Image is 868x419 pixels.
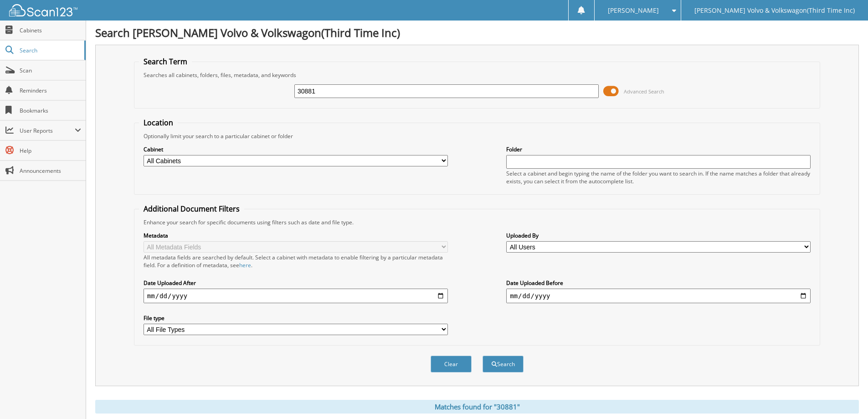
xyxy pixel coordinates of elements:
[139,57,192,67] legend: Search Term
[20,127,75,134] span: User Reports
[144,145,448,153] label: Cabinet
[506,279,811,287] label: Date Uploaded Before
[20,47,80,54] span: Search
[144,279,448,287] label: Date Uploaded After
[95,25,859,40] h1: Search [PERSON_NAME] Volvo & Volkswagon(Third Time Inc)
[139,71,815,79] div: Searches all cabinets, folders, files, metadata, and keywords
[95,400,859,414] div: Matches found for "30881"
[608,8,659,13] span: [PERSON_NAME]
[144,289,448,303] input: start
[506,170,811,185] div: Select a cabinet and begin typing the name of the folder you want to search in. If the name match...
[20,147,81,155] span: Help
[624,88,664,95] span: Advanced Search
[20,67,81,74] span: Scan
[506,232,811,239] label: Uploaded By
[20,167,81,175] span: Announcements
[144,253,448,269] div: All metadata fields are searched by default. Select a cabinet with metadata to enable filtering b...
[483,356,524,372] button: Search
[139,218,815,226] div: Enhance your search for specific documents using filters such as date and file type.
[144,232,448,239] label: Metadata
[239,261,251,269] a: here
[139,132,815,140] div: Optionally limit your search to a particular cabinet or folder
[694,8,855,13] span: [PERSON_NAME] Volvo & Volkswagon(Third Time Inc)
[506,289,811,303] input: end
[20,87,81,94] span: Reminders
[506,145,811,153] label: Folder
[9,4,77,16] img: scan123-logo-white.svg
[431,356,472,372] button: Clear
[139,118,178,128] legend: Location
[139,204,244,214] legend: Additional Document Filters
[144,314,448,322] label: File type
[20,26,81,34] span: Cabinets
[20,107,81,114] span: Bookmarks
